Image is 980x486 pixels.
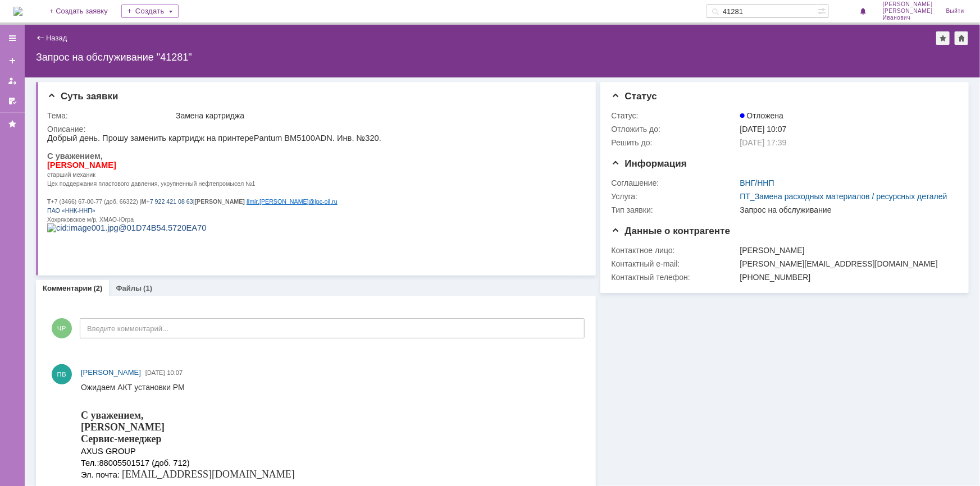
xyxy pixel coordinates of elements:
[612,125,738,134] div: Отложить до:
[94,284,103,292] div: (2)
[146,65,199,71] span: |
[47,125,581,134] div: Описание:
[740,205,952,214] div: Запрос на обслуживание
[3,52,21,70] a: Создать заявку
[3,92,21,110] a: Мои согласования
[103,65,146,71] span: 7 922 421 08 63
[46,34,67,42] a: Назад
[612,246,738,255] div: Контактное лицо:
[211,65,212,71] span: .
[121,4,179,18] div: Создать
[36,52,969,63] div: Запрос на обслуживание "41281"
[145,369,165,376] span: [DATE]
[883,15,933,21] span: Иванович
[612,111,738,120] div: Статус:
[612,158,687,169] span: Информация
[277,65,284,71] span: oil
[43,284,92,292] a: Комментарии
[612,138,738,147] div: Решить до:
[740,178,774,187] a: ВНГ/ННП
[883,1,933,8] span: [PERSON_NAME]
[176,111,579,120] div: Замена картриджа
[13,7,22,16] img: logo
[212,65,262,71] span: [PERSON_NAME]
[199,65,290,71] a: Ilmir.[PERSON_NAME]@ipc-oil.ru
[740,246,952,255] div: [PERSON_NAME]
[81,367,141,378] a: [PERSON_NAME]
[167,369,183,376] span: 10:07
[116,284,142,292] a: Файлы
[47,91,118,102] span: Суть заявки
[283,65,285,71] span: .
[94,65,99,71] b: М
[612,178,738,187] div: Соглашение:
[740,273,952,282] div: [PHONE_NUMBER]
[285,65,290,71] span: ru
[81,368,141,377] span: [PERSON_NAME]
[143,284,152,292] div: (1)
[740,259,952,268] div: [PERSON_NAME][EMAIL_ADDRESS][DOMAIN_NAME]
[268,65,276,71] span: ipc
[47,111,174,120] div: Тема:
[955,31,968,45] div: Сделать домашней страницей
[612,205,738,214] div: Тип заявки:
[612,259,738,268] div: Контактный e-mail:
[740,138,787,147] span: [DATE] 17:39
[19,76,109,85] span: 88005501517 (доб. 712)
[740,125,952,134] div: [DATE] 10:07
[3,54,12,63] img: download
[52,318,72,338] span: ЧР
[148,65,198,71] b: [PERSON_NAME]
[936,31,950,45] div: Добавить в избранное
[612,226,731,236] span: Данные о контрагенте
[3,72,21,90] a: Мои заявки
[817,5,828,16] span: Расширенный поиск
[740,192,947,201] a: ПТ_Замена расходных материалов / ресурсных деталей
[4,65,103,71] span: +7 (3466) 67-00-77 (доб. 66322) | +
[275,65,277,71] span: -
[19,130,109,139] span: 88005501517 (доб. 712)
[199,65,211,71] span: Ilmir
[883,8,933,15] span: [PERSON_NAME]
[612,91,657,102] span: Статус
[612,192,738,201] div: Услуга:
[262,65,268,71] span: @
[612,273,738,282] div: Контактный телефон:
[13,7,22,16] a: Перейти на домашнюю страницу
[740,111,784,120] span: Отложена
